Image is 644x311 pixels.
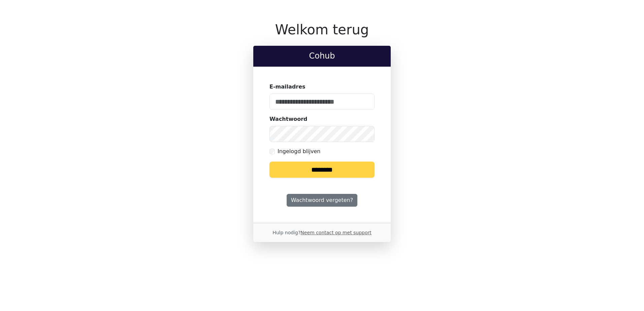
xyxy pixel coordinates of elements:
label: Wachtwoord [269,115,308,123]
h2: Cohub [259,51,385,61]
small: Hulp nodig? [272,230,372,235]
label: Ingelogd blijven [278,147,320,155]
a: Wachtwoord vergeten? [287,194,357,207]
a: Neem contact op met support [300,230,371,235]
h1: Welkom terug [253,22,391,38]
label: E-mailadres [269,83,305,91]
